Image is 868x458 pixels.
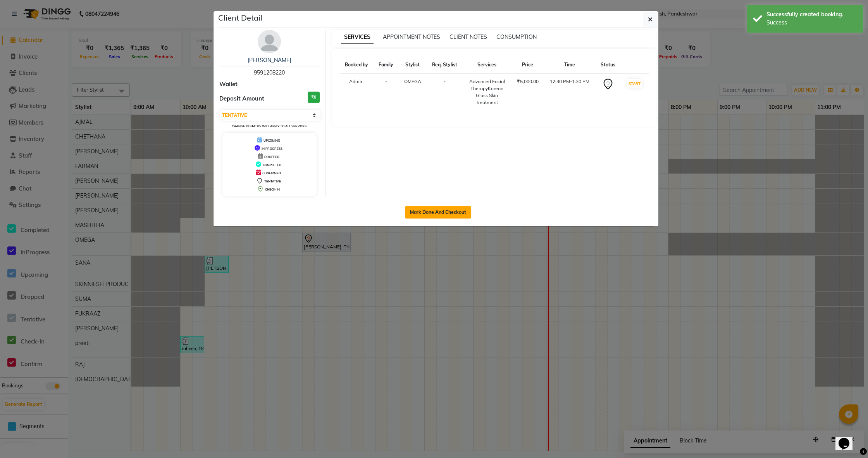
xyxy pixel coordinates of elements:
th: Booked by [339,57,374,73]
span: CLIENT NOTES [449,33,487,40]
td: 12:30 PM-1:30 PM [544,73,595,111]
iframe: chat widget [835,427,860,450]
th: Services [463,57,511,73]
td: Admin [339,73,374,111]
td: - [374,73,399,111]
div: Success [766,19,858,27]
span: CONSUMPTION [496,33,537,40]
span: IN PROGRESS [262,147,282,151]
th: Price [511,57,544,73]
span: TENTATIVE [264,179,281,183]
span: CHECK-IN [265,187,280,191]
a: [PERSON_NAME] [248,57,291,64]
h5: Client Detail [218,12,262,24]
div: Successfully created booking. [766,10,858,19]
th: Req. Stylist [426,57,463,73]
button: START [627,79,642,88]
span: 9591208220 [254,69,285,76]
th: Stylist [399,57,426,73]
th: Time [544,57,595,73]
img: avatar [258,30,281,53]
td: - [426,73,463,111]
span: SERVICES [341,30,374,44]
span: CONFIRMED [262,171,281,175]
th: Family [374,57,399,73]
span: DROPPED [264,155,279,159]
span: COMPLETED [263,163,281,167]
div: Advanced Facial TherapyKorean Glass Skin Treatment [467,78,507,106]
div: ₹5,000.00 [516,78,539,85]
h3: ₹0 [308,92,320,103]
th: Status [595,57,620,73]
small: Change in status will apply to all services. [232,124,307,128]
button: Mark Done And Checkout [405,206,471,219]
span: Deposit Amount [219,94,264,103]
span: UPCOMING [263,139,280,142]
span: OMEGA [404,78,421,84]
span: APPOINTMENT NOTES [383,33,440,40]
span: Wallet [219,80,238,89]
